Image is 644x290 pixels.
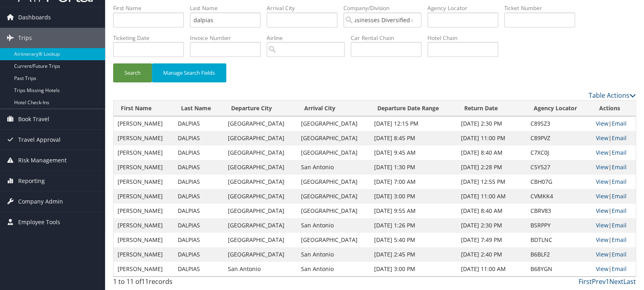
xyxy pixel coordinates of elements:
[592,189,636,204] td: |
[114,189,174,204] td: [PERSON_NAME]
[457,160,526,174] td: [DATE] 2:28 PM
[612,236,627,244] a: Email
[623,277,636,286] a: Last
[612,250,627,258] a: Email
[114,131,174,145] td: [PERSON_NAME]
[224,247,297,262] td: [GEOGRAPHIC_DATA]
[370,247,457,262] td: [DATE] 2:45 PM
[114,204,174,218] td: [PERSON_NAME]
[113,63,152,82] button: Search
[457,174,526,189] td: [DATE] 12:55 PM
[224,116,297,131] td: [GEOGRAPHIC_DATA]
[370,189,457,204] td: [DATE] 3:00 PM
[596,178,608,185] a: View
[114,160,174,174] td: [PERSON_NAME]
[297,247,370,262] td: San Antonio
[297,174,370,189] td: [GEOGRAPHIC_DATA]
[526,262,592,276] td: B68YGN
[457,189,526,204] td: [DATE] 11:00 AM
[224,131,297,145] td: [GEOGRAPHIC_DATA]
[370,131,457,145] td: [DATE] 8:45 PM
[297,218,370,233] td: San Antonio
[224,204,297,218] td: [GEOGRAPHIC_DATA]
[114,247,174,262] td: [PERSON_NAME]
[18,191,63,212] span: Company Admin
[589,91,636,100] a: Table Actions
[113,4,190,12] label: First Name
[526,145,592,160] td: C7XC0J
[592,131,636,145] td: |
[596,149,608,156] a: View
[592,247,636,262] td: |
[592,204,636,218] td: |
[18,150,67,170] span: Risk Management
[114,218,174,233] td: [PERSON_NAME]
[297,131,370,145] td: [GEOGRAPHIC_DATA]
[457,131,526,145] td: [DATE] 11:00 PM
[526,174,592,189] td: CBH07G
[370,116,457,131] td: [DATE] 12:15 PM
[427,4,504,12] label: Agency Locator
[457,218,526,233] td: [DATE] 2:30 PM
[174,101,224,116] th: Last Name: activate to sort column ascending
[114,174,174,189] td: [PERSON_NAME]
[596,163,608,171] a: View
[18,7,51,27] span: Dashboards
[152,63,226,82] button: Manage Search Fields
[224,160,297,174] td: [GEOGRAPHIC_DATA]
[174,160,224,174] td: DALPIAS
[174,145,224,160] td: DALPIAS
[224,145,297,160] td: [GEOGRAPHIC_DATA]
[370,233,457,247] td: [DATE] 5:40 PM
[526,204,592,218] td: CBRV83
[427,34,504,42] label: Hotel Chain
[174,131,224,145] td: DALPIAS
[457,247,526,262] td: [DATE] 2:40 PM
[592,218,636,233] td: |
[609,277,623,286] a: Next
[596,250,608,258] a: View
[370,160,457,174] td: [DATE] 1:30 PM
[526,131,592,145] td: C89PVZ
[174,218,224,233] td: DALPIAS
[592,262,636,276] td: |
[596,134,608,142] a: View
[114,101,174,116] th: First Name: activate to sort column ascending
[351,34,427,42] label: Car Rental Chain
[612,207,627,214] a: Email
[297,262,370,276] td: San Antonio
[457,145,526,160] td: [DATE] 8:40 AM
[526,101,592,116] th: Agency Locator: activate to sort column ascending
[526,160,592,174] td: C5Y527
[174,233,224,247] td: DALPIAS
[370,145,457,160] td: [DATE] 9:45 AM
[612,163,627,171] a: Email
[596,207,608,214] a: View
[114,145,174,160] td: [PERSON_NAME]
[297,189,370,204] td: [GEOGRAPHIC_DATA]
[370,204,457,218] td: [DATE] 9:55 AM
[592,174,636,189] td: |
[526,247,592,262] td: B6BLF2
[224,101,297,116] th: Departure City: activate to sort column ascending
[596,265,608,273] a: View
[224,233,297,247] td: [GEOGRAPHIC_DATA]
[592,116,636,131] td: |
[141,277,149,286] span: 11
[343,4,427,12] label: Company/Division
[297,233,370,247] td: [GEOGRAPHIC_DATA]
[18,109,49,129] span: Book Travel
[297,160,370,174] td: San Antonio
[612,192,627,200] a: Email
[596,120,608,127] a: View
[526,218,592,233] td: BSRPPY
[267,4,343,12] label: Arrival City
[113,34,190,42] label: Ticketing Date
[457,233,526,247] td: [DATE] 7:49 PM
[190,34,267,42] label: Invoice Number
[457,262,526,276] td: [DATE] 11:00 AM
[592,233,636,247] td: |
[174,189,224,204] td: DALPIAS
[596,236,608,244] a: View
[114,233,174,247] td: [PERSON_NAME]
